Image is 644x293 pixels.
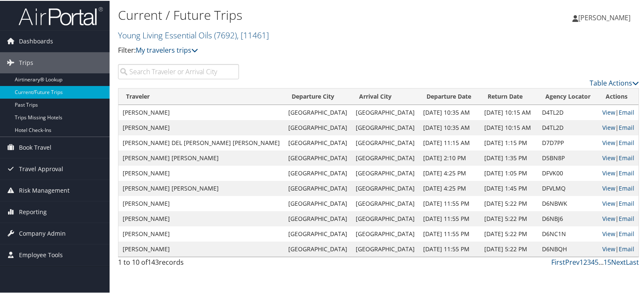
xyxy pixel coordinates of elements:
div: 1 to 10 of records [118,256,239,271]
td: D6NBQH [538,241,598,256]
span: Travel Approval [19,158,63,179]
th: Actions [598,88,639,104]
td: [DATE] 11:55 PM [419,241,480,256]
td: | [598,226,639,241]
a: View [602,108,615,116]
td: D5BN8P [538,150,598,165]
td: [GEOGRAPHIC_DATA] [352,104,419,119]
a: 5 [595,257,598,266]
a: Prev [565,257,580,266]
td: [GEOGRAPHIC_DATA] [352,210,419,226]
td: [DATE] 10:35 AM [419,119,480,134]
td: | [598,119,639,134]
td: | [598,210,639,226]
td: D4TL2D [538,104,598,119]
h1: Current / Future Trips [118,5,465,23]
span: 143 [148,257,159,266]
td: [DATE] 11:55 PM [419,195,480,210]
a: Email [619,214,634,222]
td: [PERSON_NAME] [118,226,284,241]
a: View [602,138,615,146]
td: [DATE] 10:15 AM [480,119,538,134]
a: Email [619,168,634,176]
a: View [602,214,615,222]
a: My travelers trips [136,45,198,54]
a: 15 [604,257,611,266]
td: [GEOGRAPHIC_DATA] [352,150,419,165]
a: View [602,123,615,131]
td: DFVK00 [538,165,598,180]
td: [GEOGRAPHIC_DATA] [352,226,419,241]
td: D6NBJ6 [538,210,598,226]
th: Departure City: activate to sort column ascending [284,88,352,104]
a: 1 [580,257,583,266]
td: [DATE] 1:45 PM [480,180,538,195]
td: | [598,165,639,180]
a: Email [619,244,634,252]
td: D7D7PP [538,134,598,150]
a: 4 [591,257,595,266]
a: View [602,229,615,237]
span: Employee Tools [19,244,63,265]
a: View [602,168,615,176]
td: [DATE] 5:22 PM [480,195,538,210]
a: View [602,183,615,191]
span: Company Admin [19,222,66,243]
a: [PERSON_NAME] [572,4,639,30]
td: | [598,104,639,119]
td: | [598,150,639,165]
a: Email [619,123,634,131]
td: | [598,180,639,195]
td: | [598,134,639,150]
td: [PERSON_NAME] [118,241,284,256]
td: [GEOGRAPHIC_DATA] [284,119,352,134]
td: | [598,241,639,256]
input: Search Traveler or Arrival City [118,63,239,78]
td: D6NBWK [538,195,598,210]
td: [PERSON_NAME] [118,104,284,119]
span: ( 7692 ) [214,29,237,40]
td: [PERSON_NAME] DEL [PERSON_NAME] [PERSON_NAME] [118,134,284,150]
span: Trips [19,51,33,73]
td: [PERSON_NAME] [118,210,284,226]
td: [GEOGRAPHIC_DATA] [284,104,352,119]
th: Arrival City: activate to sort column ascending [352,88,419,104]
th: Departure Date: activate to sort column descending [419,88,480,104]
a: Young Living Essential Oils [118,29,269,40]
a: Email [619,183,634,191]
td: [GEOGRAPHIC_DATA] [352,195,419,210]
a: Email [619,138,634,146]
td: D4TL2D [538,119,598,134]
td: [PERSON_NAME] [PERSON_NAME] [118,180,284,195]
a: Email [619,229,634,237]
a: Next [611,257,626,266]
a: Email [619,153,634,161]
td: [GEOGRAPHIC_DATA] [284,195,352,210]
th: Return Date: activate to sort column ascending [480,88,538,104]
td: [DATE] 1:35 PM [480,150,538,165]
td: | [598,195,639,210]
td: [GEOGRAPHIC_DATA] [352,180,419,195]
td: [GEOGRAPHIC_DATA] [352,241,419,256]
td: [PERSON_NAME] [PERSON_NAME] [118,150,284,165]
td: [DATE] 2:10 PM [419,150,480,165]
td: [DATE] 10:35 AM [419,104,480,119]
a: 2 [583,257,587,266]
span: Risk Management [19,179,70,200]
img: airportal-logo.png [19,5,103,25]
td: [PERSON_NAME] [118,195,284,210]
td: D6NC1N [538,226,598,241]
span: , [ 11461 ] [237,29,269,40]
td: [PERSON_NAME] [118,165,284,180]
td: [DATE] 1:05 PM [480,165,538,180]
td: [GEOGRAPHIC_DATA] [284,241,352,256]
span: Dashboards [19,30,53,51]
span: Reporting [19,201,47,222]
p: Filter: [118,44,465,55]
td: [GEOGRAPHIC_DATA] [284,210,352,226]
a: Email [619,199,634,207]
td: [PERSON_NAME] [118,119,284,134]
td: [DATE] 5:22 PM [480,210,538,226]
td: [GEOGRAPHIC_DATA] [284,165,352,180]
td: [GEOGRAPHIC_DATA] [284,134,352,150]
